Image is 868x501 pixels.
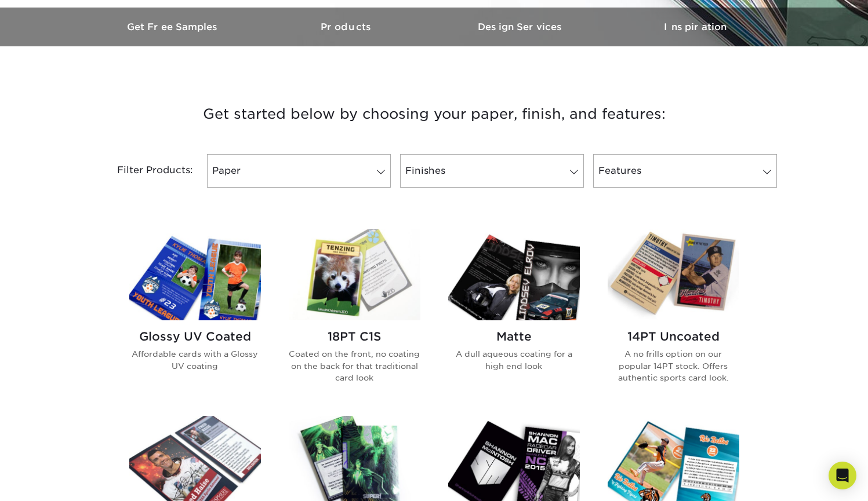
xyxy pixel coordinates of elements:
img: 14PT Uncoated Trading Cards [608,229,739,320]
h2: Glossy UV Coated [129,330,261,343]
a: 14PT Uncoated Trading Cards 14PT Uncoated A no frills option on our popular 14PT stock. Offers au... [608,229,739,402]
h3: Design Services [434,21,608,32]
h3: Get started below by choosing your paper, finish, and features: [95,88,773,140]
p: Affordable cards with a Glossy UV coating [129,348,261,372]
img: Glossy UV Coated Trading Cards [129,229,261,320]
h2: 18PT C1S [289,330,420,343]
p: Coated on the front, no coating on the back for that traditional card look [289,348,420,383]
h3: Products [260,21,434,32]
p: A dull aqueous coating for a high end look [448,348,580,372]
p: A no frills option on our popular 14PT stock. Offers authentic sports card look. [608,348,739,383]
a: Glossy UV Coated Trading Cards Glossy UV Coated Affordable cards with a Glossy UV coating [129,229,261,402]
div: Filter Products: [86,154,202,188]
h3: Get Free Samples [86,21,260,32]
a: Finishes [400,154,584,188]
h3: Inspiration [608,21,782,32]
h2: Matte [448,330,580,343]
a: Inspiration [608,8,782,46]
div: Open Intercom Messenger [829,462,856,489]
a: Matte Trading Cards Matte A dull aqueous coating for a high end look [448,229,580,402]
img: Matte Trading Cards [448,229,580,320]
a: Products [260,8,434,46]
a: Get Free Samples [86,8,260,46]
a: Paper [207,154,391,188]
a: Design Services [434,8,608,46]
img: 18PT C1S Trading Cards [289,229,420,320]
a: 18PT C1S Trading Cards 18PT C1S Coated on the front, no coating on the back for that traditional ... [289,229,420,402]
a: Features [593,154,777,188]
h2: 14PT Uncoated [608,330,739,343]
